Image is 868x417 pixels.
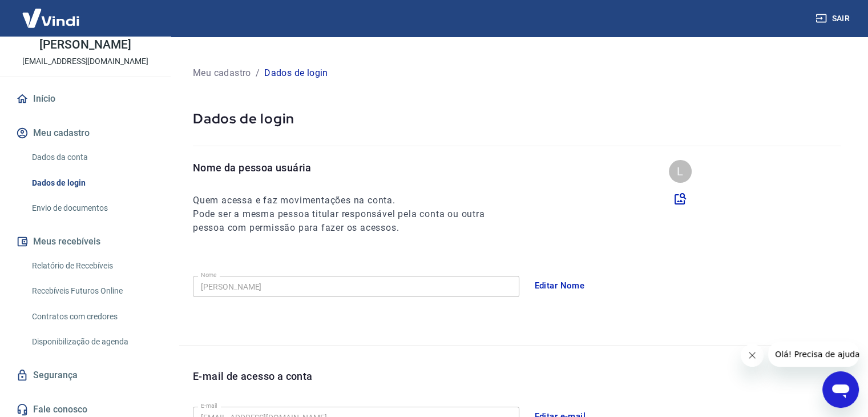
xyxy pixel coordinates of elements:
iframe: Botão para abrir a janela de mensagens [822,371,859,408]
iframe: Fechar mensagem [741,344,764,367]
h6: Quem acessa e faz movimentações na conta. [193,194,506,207]
button: Editar Nome [528,274,591,298]
p: [PERSON_NAME] [39,39,131,51]
a: Dados da conta [27,146,157,169]
p: [EMAIL_ADDRESS][DOMAIN_NAME] [22,55,148,67]
p: Meu cadastro [193,66,251,80]
a: Envio de documentos [27,197,157,220]
a: Contratos com credores [27,305,157,328]
p: Dados de login [264,66,328,80]
h6: Pode ser a mesma pessoa titular responsável pela conta ou outra pessoa com permissão para fazer o... [193,207,506,235]
iframe: Mensagem da empresa [768,342,859,367]
button: Meu cadastro [14,121,157,146]
a: Relatório de Recebíveis [27,254,157,278]
button: Sair [813,8,854,29]
a: Segurança [14,363,157,388]
p: Nome da pessoa usuária [193,160,506,175]
label: Nome [201,271,217,279]
p: E-mail de acesso a conta [193,368,313,384]
a: Dados de login [27,171,157,195]
a: Início [14,86,157,111]
a: Recebíveis Futuros Online [27,279,157,303]
span: Olá! Precisa de ajuda? [7,8,96,17]
label: E-mail [201,402,217,410]
p: Dados de login [193,110,841,127]
button: Meus recebíveis [14,229,157,254]
p: / [256,66,260,80]
div: L [669,160,692,183]
img: Vindi [14,1,88,35]
a: Disponibilização de agenda [27,330,157,354]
